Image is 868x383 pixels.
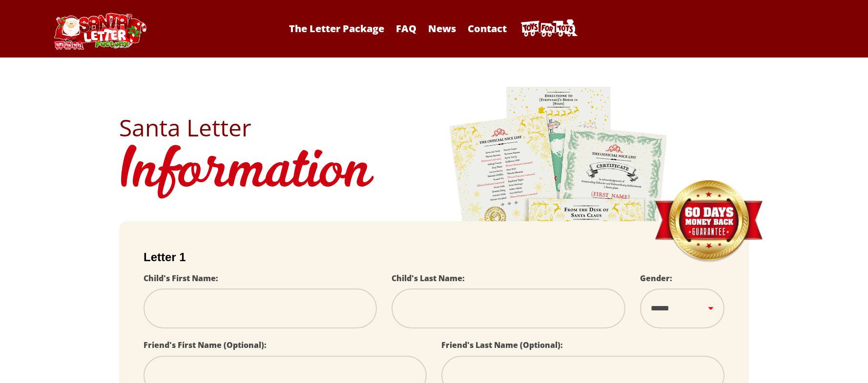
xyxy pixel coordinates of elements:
h2: Letter 1 [144,250,724,264]
label: Child's Last Name: [392,273,465,284]
label: Child's First Name: [144,273,218,284]
img: letters.png [449,85,668,358]
a: The Letter Package [284,22,389,35]
h2: Santa Letter [119,116,749,139]
a: Contact [463,22,512,35]
label: Gender: [640,273,672,284]
label: Friend's Last Name (Optional): [441,340,563,350]
h1: Information [119,139,749,207]
a: FAQ [391,22,421,35]
img: Money Back Guarantee [654,180,764,263]
a: News [423,22,461,35]
label: Friend's First Name (Optional): [144,340,267,350]
img: Santa Letter Logo [51,13,148,50]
